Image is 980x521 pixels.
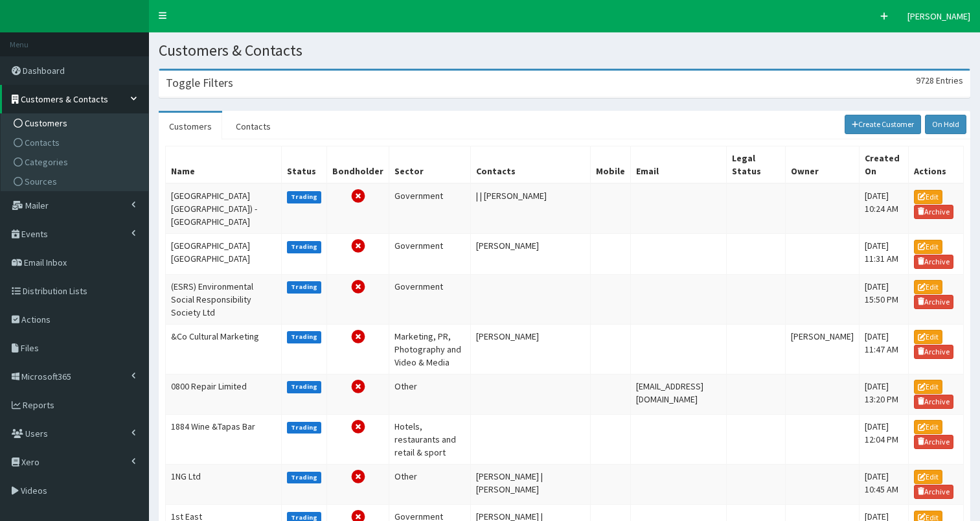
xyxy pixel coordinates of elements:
[859,183,908,234] td: [DATE] 10:24 AM
[631,146,727,184] th: Email
[23,285,87,297] span: Distribution Lists
[287,422,322,434] label: Trading
[914,470,942,484] a: Edit
[166,274,282,324] td: (ESRS) Environmental Social Responsibility Society Ltd
[914,395,954,409] a: Archive
[159,113,222,140] a: Customers
[21,93,108,105] span: Customers & Contacts
[908,146,963,184] th: Actions
[859,324,908,374] td: [DATE] 11:47 AM
[471,234,591,274] td: [PERSON_NAME]
[925,115,966,134] a: On Hold
[914,330,942,344] a: Edit
[914,435,954,449] a: Archive
[591,146,631,184] th: Mobile
[916,75,934,86] span: 9728
[389,274,471,324] td: Government
[4,152,148,172] a: Categories
[25,200,49,211] span: Mailer
[166,464,282,504] td: 1NG Ltd
[389,414,471,464] td: Hotels, restaurants and retail & sport
[287,472,322,483] label: Trading
[914,420,942,434] a: Edit
[287,281,322,293] label: Trading
[389,146,471,184] th: Sector
[845,115,922,134] a: Create Customer
[166,414,282,464] td: 1884 Wine &Tapas Bar
[25,428,48,439] span: Users
[166,374,282,414] td: 0800 Repair Limited
[859,234,908,274] td: [DATE] 11:31 AM
[23,399,54,411] span: Reports
[21,485,47,496] span: Videos
[25,137,60,148] span: Contacts
[471,183,591,234] td: | | [PERSON_NAME]
[23,65,65,76] span: Dashboard
[471,464,591,504] td: [PERSON_NAME] | [PERSON_NAME]
[225,113,281,140] a: Contacts
[914,205,954,219] a: Archive
[389,183,471,234] td: Government
[21,456,40,468] span: Xero
[25,176,57,187] span: Sources
[389,374,471,414] td: Other
[907,10,970,22] span: [PERSON_NAME]
[914,345,954,359] a: Archive
[785,146,859,184] th: Owner
[281,146,327,184] th: Status
[287,241,322,253] label: Trading
[4,133,148,152] a: Contacts
[166,77,233,89] h3: Toggle Filters
[21,371,71,382] span: Microsoft365
[914,240,942,254] a: Edit
[24,257,67,268] span: Email Inbox
[859,146,908,184] th: Created On
[166,183,282,234] td: [GEOGRAPHIC_DATA] [GEOGRAPHIC_DATA]) - [GEOGRAPHIC_DATA]
[859,464,908,504] td: [DATE] 10:45 AM
[389,464,471,504] td: Other
[471,146,591,184] th: Contacts
[4,113,148,133] a: Customers
[287,191,322,203] label: Trading
[914,380,942,394] a: Edit
[914,280,942,294] a: Edit
[159,42,970,59] h1: Customers & Contacts
[25,117,67,129] span: Customers
[859,414,908,464] td: [DATE] 12:04 PM
[471,324,591,374] td: [PERSON_NAME]
[166,234,282,274] td: [GEOGRAPHIC_DATA] [GEOGRAPHIC_DATA]
[785,324,859,374] td: [PERSON_NAME]
[4,172,148,191] a: Sources
[21,342,39,354] span: Files
[389,324,471,374] td: Marketing, PR, Photography and Video & Media
[166,324,282,374] td: &Co Cultural Marketing
[859,374,908,414] td: [DATE] 13:20 PM
[287,381,322,393] label: Trading
[631,374,727,414] td: [EMAIL_ADDRESS][DOMAIN_NAME]
[726,146,785,184] th: Legal Status
[25,156,68,168] span: Categories
[166,146,282,184] th: Name
[287,331,322,343] label: Trading
[914,255,954,269] a: Archive
[914,295,954,309] a: Archive
[859,274,908,324] td: [DATE] 15:50 PM
[21,314,51,325] span: Actions
[327,146,389,184] th: Bondholder
[914,485,954,499] a: Archive
[914,190,942,204] a: Edit
[389,234,471,274] td: Government
[21,228,48,240] span: Events
[936,75,963,86] span: Entries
